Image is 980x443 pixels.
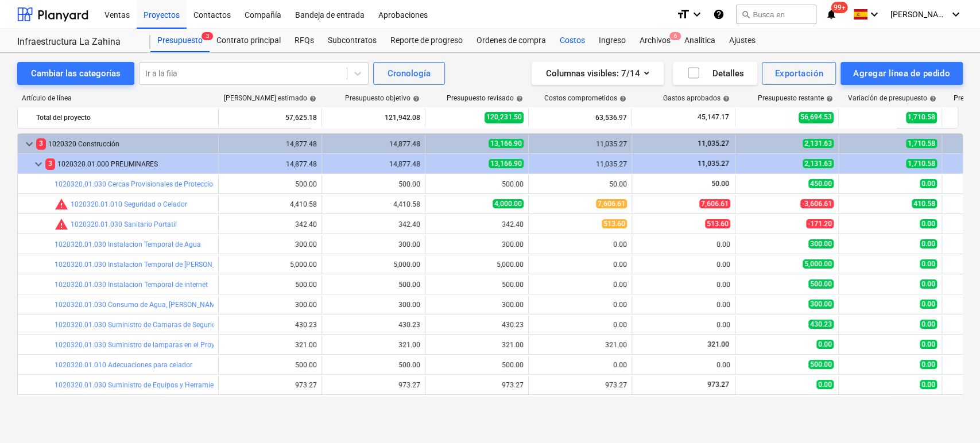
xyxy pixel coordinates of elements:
span: 0.00 [920,179,937,188]
div: 500.00 [223,281,317,289]
span: 0.00 [920,259,937,269]
div: 4,410.58 [327,200,420,208]
span: 410.58 [912,199,937,208]
span: 1,710.58 [906,112,937,123]
div: Costos [553,29,592,52]
i: keyboard_arrow_down [690,7,704,21]
span: 0.00 [920,219,937,228]
span: 0.00 [816,380,834,389]
span: 0.00 [920,340,937,349]
span: 973.27 [706,380,730,388]
span: 13,166.90 [489,159,524,168]
span: 7,606.61 [699,199,730,208]
div: 300.00 [327,301,420,309]
i: keyboard_arrow_down [949,7,963,21]
span: 321.00 [706,340,730,348]
div: 5,000.00 [430,261,524,269]
span: -171.20 [806,219,834,228]
div: 50.00 [533,180,627,188]
button: Exportación [762,62,836,85]
div: Variación de presupuesto [848,94,936,102]
div: 0.00 [637,301,730,309]
button: Detalles [673,62,757,85]
div: Presupuesto [150,29,210,52]
div: Presupuesto revisado [447,94,523,102]
div: Cambiar las categorías [31,66,121,81]
div: Total del proyecto [36,108,214,127]
span: 500.00 [808,279,834,289]
div: 973.27 [533,381,627,389]
div: 14,877.48 [327,160,420,168]
a: 1020320.01.030 Instalacion Temporal de [PERSON_NAME] [55,261,237,269]
div: 0.00 [637,321,730,329]
div: 300.00 [223,301,317,309]
div: 0.00 [533,261,627,269]
span: 513.60 [602,219,627,228]
span: Los costos asociados exceden el presupuesto revisado [55,197,68,211]
span: 4,000.00 [493,199,524,208]
span: 3 [202,32,213,40]
div: 11,035.27 [533,160,627,168]
span: 2,131.63 [803,139,834,148]
div: 430.23 [430,321,524,329]
a: 1020320.01.030 Suministro de Camaras de Seguridad [55,321,224,329]
span: 11,035.27 [696,139,730,147]
div: 14,877.48 [223,140,317,148]
div: 300.00 [430,301,524,309]
div: 0.00 [533,281,627,289]
span: search [741,10,750,19]
div: 342.40 [223,220,317,228]
div: 0.00 [637,240,730,248]
span: 13,166.90 [489,139,524,148]
span: 3 [36,138,46,149]
span: 513.60 [705,219,730,228]
div: Ingreso [592,29,633,52]
span: 500.00 [808,360,834,369]
div: 1020320 Construcción [36,135,214,153]
span: 2,131.63 [803,159,834,168]
div: Contrato principal [210,29,288,52]
a: Presupuesto3 [150,29,210,52]
div: 500.00 [223,180,317,188]
div: 0.00 [533,361,627,369]
div: 973.27 [223,381,317,389]
div: 0.00 [637,261,730,269]
span: 6 [669,32,681,40]
div: 342.40 [327,220,420,228]
span: 1,710.58 [906,159,937,168]
div: 973.27 [430,381,524,389]
span: 0.00 [920,239,937,248]
div: 342.40 [430,220,524,228]
div: 121,942.08 [327,108,420,127]
span: keyboard_arrow_down [32,157,45,171]
span: help [617,95,626,102]
div: [PERSON_NAME] estimado [224,94,316,102]
div: 0.00 [533,301,627,309]
span: 0.00 [920,279,937,289]
div: 321.00 [533,341,627,349]
div: Ordenes de compra [470,29,553,52]
div: 500.00 [327,281,420,289]
button: Agregar línea de pedido [840,62,963,85]
div: 5,000.00 [223,261,317,269]
span: 5,000.00 [803,259,834,269]
a: Ajustes [722,29,762,52]
div: Columnas visibles : 7/14 [545,66,650,81]
div: 973.27 [327,381,420,389]
span: 0.00 [920,300,937,309]
button: Busca en [736,5,816,24]
span: -3,606.61 [800,199,834,208]
div: 4,410.58 [223,200,317,208]
a: Analítica [677,29,722,52]
div: RFQs [288,29,321,52]
span: 1,710.58 [906,139,937,148]
div: 500.00 [327,361,420,369]
span: 0.00 [816,340,834,349]
span: 430.23 [808,320,834,329]
a: Subcontratos [321,29,384,52]
div: 5,000.00 [327,261,420,269]
span: 0.00 [920,380,937,389]
div: Presupuesto objetivo [345,94,420,102]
